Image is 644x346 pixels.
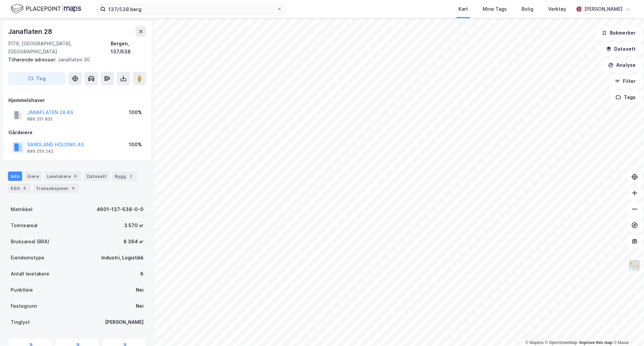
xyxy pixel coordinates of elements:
div: Gårdeiere [8,129,146,137]
button: Filter [609,75,641,88]
div: 2 [127,173,134,180]
div: Eiere [25,171,42,181]
div: Verktøy [548,5,566,13]
div: 889 255 242 [27,149,53,154]
a: Improve this map [579,340,612,345]
div: 5179, [GEOGRAPHIC_DATA], [GEOGRAPHIC_DATA] [8,40,111,56]
div: Punktleie [11,286,33,294]
div: Bolig [522,5,533,13]
div: 8 364 ㎡ [123,238,144,246]
div: 6 [140,270,144,278]
div: Kontrollprogram for chat [610,314,644,346]
div: Bruksareal (BRA) [11,238,49,246]
div: Janaflaten 30 [8,56,141,64]
div: Antall leietakere [11,270,49,278]
div: 889 251 832 [27,116,53,122]
img: logo.f888ab2527a4732fd821a326f86c7f29.svg [11,3,81,15]
div: Tomteareal [11,221,38,230]
div: Janaflaten 28 [8,26,53,37]
div: Bergen, 137/538 [111,40,146,56]
div: 4 [70,185,76,192]
div: Hjemmelshaver [8,96,146,104]
div: 4 [21,185,28,192]
div: ESG [8,184,31,193]
a: OpenStreetMap [545,340,578,345]
div: Info [8,171,22,181]
iframe: Chat Widget [610,314,644,346]
span: Tilhørende adresser: [8,57,58,62]
button: Datasett [600,42,641,56]
div: Tinglyst [11,318,30,326]
div: [PERSON_NAME] [584,5,623,13]
button: Bokmerker [596,26,641,40]
div: Nei [136,302,144,310]
button: Tag [8,72,66,85]
img: Z [628,259,641,272]
input: Søk på adresse, matrikkel, gårdeiere, leietakere eller personer [106,4,277,14]
div: 100% [129,108,142,116]
div: Bygg [112,171,137,181]
div: Matrikkel [11,205,33,213]
div: [PERSON_NAME] [105,318,144,326]
div: Nei [136,286,144,294]
div: Transaksjoner [33,184,79,193]
div: Industri, Logistikk [101,254,144,262]
div: Kart [459,5,468,13]
div: 100% [129,141,142,149]
button: Analyse [602,58,641,72]
div: Mine Tags [483,5,507,13]
div: Leietakere [44,171,82,181]
a: Mapbox [525,340,544,345]
button: Tags [610,91,641,104]
div: Datasett [84,171,109,181]
div: Eiendomstype [11,254,44,262]
div: 4601-137-538-0-0 [97,205,144,213]
div: 6 [72,173,79,180]
div: 3 570 ㎡ [124,221,144,230]
div: Festegrunn [11,302,37,310]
